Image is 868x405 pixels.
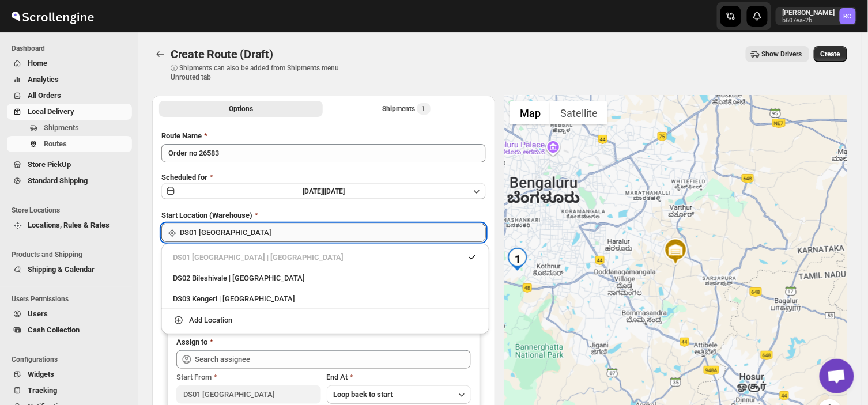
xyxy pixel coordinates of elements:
span: Cash Collection [28,325,80,334]
div: Shipments [383,103,431,115]
div: 1 [506,248,529,271]
button: Create [814,46,847,62]
span: Users [28,309,48,318]
button: Home [7,55,132,71]
input: Search location [180,224,486,242]
span: Local Delivery [28,107,74,116]
button: Show street map [510,101,550,124]
span: Options [229,104,253,113]
span: Store PickUp [28,160,71,169]
div: DS02 Bileshivale | [GEOGRAPHIC_DATA] [173,272,478,284]
div: Add Location [189,315,232,326]
button: All Route Options [159,101,323,117]
span: Locations, Rules & Rates [28,221,110,229]
span: Analytics [28,75,59,84]
span: Scheduled for [161,173,207,181]
img: ScrollEngine [9,2,96,31]
span: Home [28,59,47,67]
span: Start Location (Warehouse) [161,211,252,219]
input: Search assignee [195,350,471,369]
button: Shipping & Calendar [7,262,132,278]
button: Loop back to start [327,385,471,404]
span: Users Permissions [12,294,133,304]
span: Rahul Chopra [840,8,856,24]
span: [DATE] [324,187,345,195]
button: Shipments [7,120,132,136]
span: Loop back to start [334,390,393,399]
span: Configurations [12,355,133,364]
span: Route Name [161,131,202,140]
span: 1 [422,104,426,113]
span: Tracking [28,386,57,395]
span: Routes [44,139,67,148]
button: Routes [7,136,132,152]
button: Analytics [7,71,132,88]
li: DS02 Bileshivale [161,267,489,287]
span: Store Locations [12,206,133,215]
input: Eg: Bengaluru Route [161,144,486,162]
p: [PERSON_NAME] [783,8,835,17]
button: Selected Shipments [325,101,489,117]
span: Create [821,50,840,59]
button: All Orders [7,88,132,104]
button: Show Drivers [746,46,809,62]
button: Locations, Rules & Rates [7,217,132,233]
span: Widgets [28,370,54,378]
div: End At [327,372,471,383]
span: [DATE] | [303,187,324,195]
button: [DATE]|[DATE] [161,183,486,199]
button: Tracking [7,383,132,399]
button: Widgets [7,366,132,383]
a: Open chat [820,359,854,393]
button: Routes [152,46,168,62]
button: User menu [776,7,857,25]
span: Show Drivers [762,50,802,59]
span: Dashboard [12,44,133,53]
span: Start From [176,373,212,381]
text: RC [844,13,852,20]
li: DS03 Kengeri [161,287,489,309]
span: Products and Shipping [12,250,133,259]
div: DS03 Kengeri | [GEOGRAPHIC_DATA] [173,293,478,305]
div: Assign to [176,336,207,348]
div: DS01 [GEOGRAPHIC_DATA] | [GEOGRAPHIC_DATA] [173,252,478,263]
li: DS01 Sarjapur [161,248,489,267]
button: Users [7,306,132,322]
span: Standard Shipping [28,176,88,185]
button: Cash Collection [7,322,132,338]
span: All Orders [28,91,61,100]
span: Shipments [44,123,79,132]
span: Shipping & Calendar [28,265,95,274]
p: b607ea-2b [783,17,835,24]
p: ⓘ Shipments can also be added from Shipments menu Unrouted tab [171,63,352,82]
span: Create Route (Draft) [171,47,273,61]
button: Show satellite imagery [550,101,607,124]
